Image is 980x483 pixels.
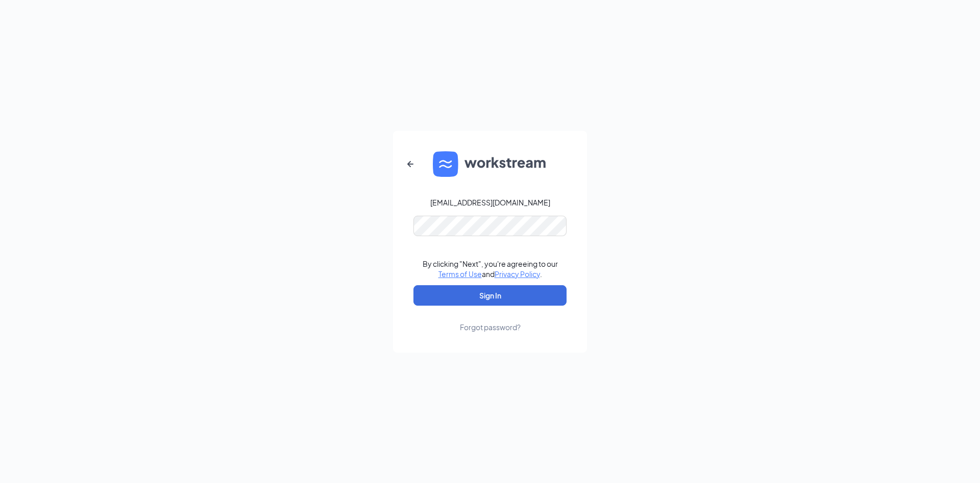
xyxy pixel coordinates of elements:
[423,259,558,279] div: By clicking "Next", you're agreeing to our and .
[430,197,550,208] div: [EMAIL_ADDRESS][DOMAIN_NAME]
[433,151,547,177] img: WS logo and Workstream text
[460,306,521,332] a: Forgot password?
[398,152,423,176] button: ArrowLeftNew
[413,285,567,306] button: Sign In
[438,269,482,279] a: Terms of Use
[460,322,521,332] div: Forgot password?
[404,158,416,170] svg: ArrowLeftNew
[495,269,540,279] a: Privacy Policy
